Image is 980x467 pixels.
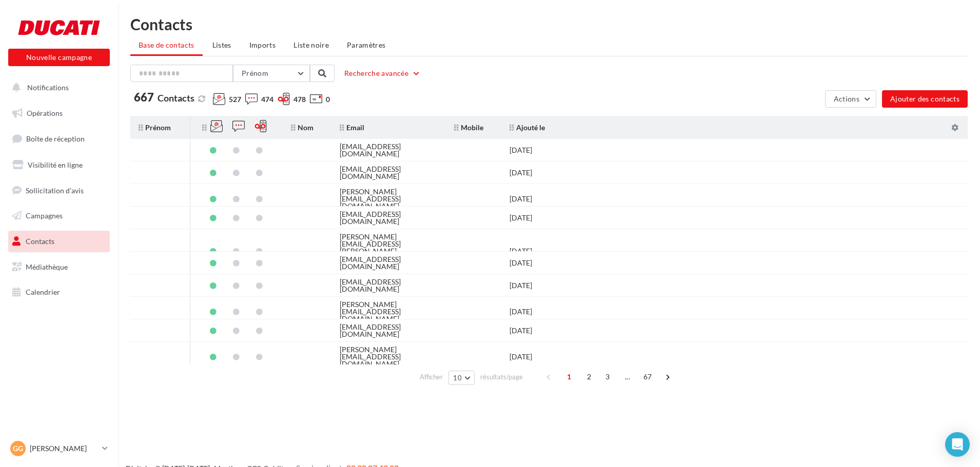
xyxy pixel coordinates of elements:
a: Gg [PERSON_NAME] [8,439,110,458]
button: Actions [825,90,876,108]
span: Actions [834,94,859,103]
div: [DATE] [509,195,532,202]
span: Visibilité en ligne [28,160,83,169]
a: Sollicitation d'avis [6,180,112,201]
span: 10 [453,374,462,382]
div: [EMAIL_ADDRESS][DOMAIN_NAME] [340,143,438,157]
a: Opérations [6,103,112,124]
span: résultats/page [480,372,523,382]
a: Visibilité en ligne [6,154,112,176]
div: [DATE] [509,308,532,315]
div: [EMAIL_ADDRESS][DOMAIN_NAME] [340,211,438,225]
div: [EMAIL_ADDRESS][DOMAIN_NAME] [340,323,438,338]
span: 667 [134,92,154,103]
div: [PERSON_NAME][EMAIL_ADDRESS][DOMAIN_NAME] [340,301,438,322]
div: [DATE] [509,282,532,289]
a: Campagnes [6,205,112,227]
span: 478 [293,94,306,105]
h1: Contacts [130,16,968,32]
span: Opérations [27,109,63,117]
span: Boîte de réception [26,134,85,143]
span: Nom [291,123,313,132]
span: Paramètres [347,40,386,49]
div: [EMAIL_ADDRESS][DOMAIN_NAME] [340,278,438,293]
div: [PERSON_NAME][EMAIL_ADDRESS][DOMAIN_NAME] [340,188,438,210]
div: [EMAIL_ADDRESS][DOMAIN_NAME] [340,166,438,180]
div: [DATE] [509,169,532,176]
span: Mobile [454,123,483,132]
button: Ajouter des contacts [882,90,968,108]
span: Sollicitation d'avis [26,186,84,194]
div: [PERSON_NAME][EMAIL_ADDRESS][PERSON_NAME][PERSON_NAME][DOMAIN_NAME] [340,233,438,269]
div: [DATE] [509,147,532,154]
span: Contacts [26,237,54,246]
span: Ajouté le [509,123,545,132]
span: Prénom [139,123,171,132]
div: [DATE] [509,353,532,360]
span: Gg [13,443,23,454]
span: ... [619,369,636,385]
a: Boîte de réception [6,128,112,150]
button: Nouvelle campagne [8,49,110,66]
button: Notifications [6,77,108,98]
a: Médiathèque [6,256,112,278]
button: Recherche avancée [340,67,425,79]
span: 3 [599,369,616,385]
span: 527 [229,94,241,105]
span: Calendrier [26,288,60,296]
span: 67 [639,369,656,385]
div: [DATE] [509,214,532,221]
div: [DATE] [509,327,532,334]
span: Liste noire [293,40,329,49]
button: 10 [448,371,475,385]
span: Prénom [242,69,268,77]
a: Contacts [6,231,112,252]
span: Listes [212,40,231,49]
span: Notifications [27,83,69,92]
span: Contacts [158,92,194,104]
div: [EMAIL_ADDRESS][DOMAIN_NAME] [340,256,438,270]
div: Open Intercom Messenger [945,432,970,457]
span: 2 [581,369,597,385]
span: Afficher [420,372,443,382]
p: [PERSON_NAME] [30,443,98,454]
button: Prénom [233,65,310,82]
div: [DATE] [509,248,532,255]
span: Email [340,123,364,132]
span: 1 [561,369,577,385]
span: Campagnes [26,211,63,220]
div: [PERSON_NAME][EMAIL_ADDRESS][DOMAIN_NAME] [340,346,438,368]
span: 0 [326,94,330,105]
span: Médiathèque [26,262,68,271]
a: Calendrier [6,281,112,303]
span: Imports [249,40,276,49]
div: [DATE] [509,259,532,267]
span: 474 [261,94,273,105]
